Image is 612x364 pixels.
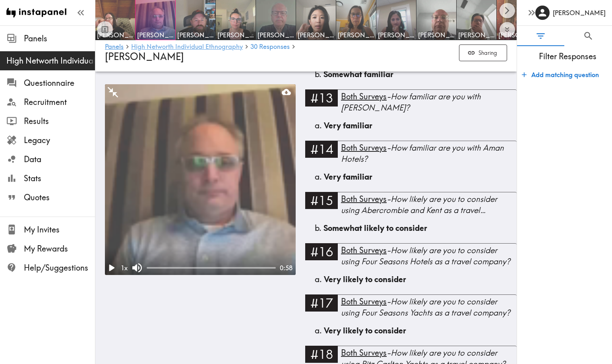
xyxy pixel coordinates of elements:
[517,26,565,46] button: Filter Responses
[458,31,495,39] span: [PERSON_NAME]
[305,192,338,209] div: #15
[137,31,174,39] span: [PERSON_NAME]
[305,192,517,223] a: #15Both Surveys-How likely are you to consider using Abercrombie and Kent as a travel company?
[341,194,517,216] div: - How likely are you to consider using Abercrombie and Kent as a travel company?
[324,274,406,284] span: Very likely to consider
[276,263,296,272] div: 0:58
[24,192,95,203] span: Quotes
[24,97,95,108] span: Recruitment
[217,31,254,39] span: [PERSON_NAME]
[177,31,214,39] span: [PERSON_NAME]
[305,294,338,311] div: #17
[523,51,612,62] span: Filter Responses
[6,55,95,66] span: High Networth Individual Ethnography
[378,31,414,39] span: [PERSON_NAME]
[305,141,517,171] a: #14Both Surveys-How familiar are you with Aman Hotels?
[341,245,517,267] div: - How likely are you to consider using Four Seasons Hotels as a travel company?
[315,120,507,131] div: a.
[24,173,95,184] span: Stats
[24,77,95,89] span: Questionnaire
[24,224,95,235] span: My Invites
[418,31,455,39] span: [PERSON_NAME]
[315,69,507,80] div: b.
[250,43,290,51] a: 30 Responses
[341,194,387,204] span: Both Surveys
[338,31,374,39] span: [PERSON_NAME]
[24,33,95,44] span: Panels
[105,50,184,62] span: [PERSON_NAME]
[500,22,515,37] button: Expand to show all items
[341,296,387,306] span: Both Surveys
[323,223,427,233] span: Somewhat likely to consider
[118,262,131,274] div: 1 x
[324,120,372,130] span: Very familiar
[315,171,507,182] div: a.
[324,172,372,182] span: Very familiar
[24,116,95,127] span: Results
[105,84,296,275] figure: MinimizePlay1xMute0:58
[250,43,290,50] span: 30 Responses
[341,296,517,318] div: - How likely are you to consider using Four Seasons Yachts as a travel company?
[498,31,535,39] span: [PERSON_NAME]
[305,243,338,260] div: #16
[24,135,95,146] span: Legacy
[305,141,338,157] div: #14
[341,245,387,255] span: Both Surveys
[341,91,517,113] div: - How familiar are you with [PERSON_NAME]?
[298,31,334,39] span: [PERSON_NAME]
[341,143,387,153] span: Both Surveys
[305,346,338,362] div: #18
[341,348,387,358] span: Both Surveys
[323,69,393,79] span: Somewhat familiar
[305,243,517,274] a: #16Both Surveys-How likely are you to consider using Four Seasons Hotels as a travel company?
[315,223,507,234] div: b.
[107,86,119,99] button: Minimize
[97,21,113,37] button: Toggle between responses and questions
[305,89,338,106] div: #13
[315,274,507,285] div: a.
[519,67,602,83] button: Add matching question
[105,43,124,51] a: Panels
[24,154,95,165] span: Data
[131,43,243,51] a: High Networth Individual Ethnography
[583,31,594,41] span: Search
[105,261,118,274] button: Play
[459,45,507,62] button: Sharing
[305,294,517,325] a: #17Both Surveys-How likely are you to consider using Four Seasons Yachts as a travel company?
[97,31,134,39] span: [PERSON_NAME]
[324,325,406,335] span: Very likely to consider
[500,3,515,18] button: Scroll right
[315,325,507,336] div: a.
[341,91,387,101] span: Both Surveys
[24,262,95,273] span: Help/Suggestions
[553,8,606,17] h6: [PERSON_NAME]
[305,89,517,120] a: #13Both Surveys-How familiar are you with [PERSON_NAME]?
[258,31,294,39] span: [PERSON_NAME]
[341,142,517,165] div: - How familiar are you with Aman Hotels?
[131,261,143,274] button: Mute
[24,243,95,254] span: My Rewards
